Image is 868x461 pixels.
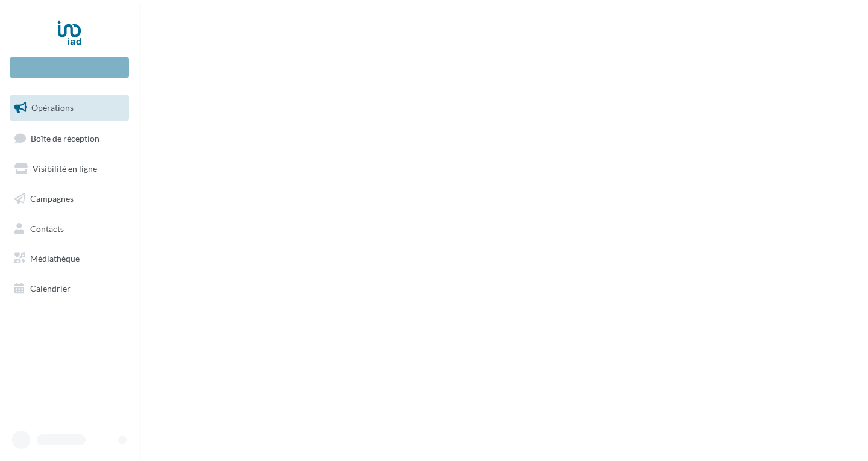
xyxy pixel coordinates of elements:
[30,253,80,263] span: Médiathèque
[33,163,97,174] span: Visibilité en ligne
[7,276,131,301] a: Calendrier
[31,102,74,113] span: Opérations
[30,283,71,293] span: Calendrier
[30,193,74,204] span: Campagnes
[7,186,131,212] a: Campagnes
[30,223,64,233] span: Contacts
[7,156,131,181] a: Visibilité en ligne
[7,125,131,151] a: Boîte de réception
[7,216,131,242] a: Contacts
[10,57,129,78] div: Nouvelle campagne
[31,133,99,143] span: Boîte de réception
[7,246,131,271] a: Médiathèque
[7,95,131,121] a: Opérations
